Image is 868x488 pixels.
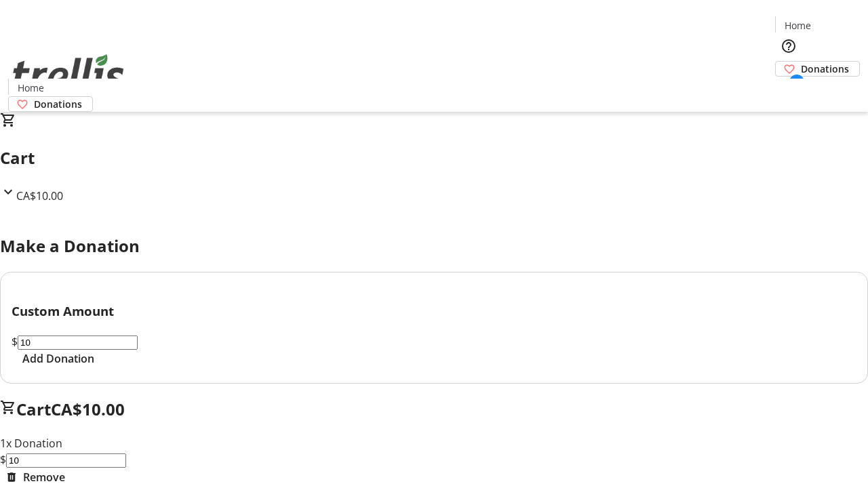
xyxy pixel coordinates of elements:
span: $ [12,334,18,349]
a: Donations [775,61,860,77]
input: Donation Amount [18,335,138,350]
span: Add Donation [22,350,94,367]
button: Cart [775,77,802,104]
a: Home [776,18,819,33]
button: Help [775,33,802,60]
span: Home [18,81,44,95]
span: Donations [801,62,849,76]
h3: Custom Amount [12,302,856,321]
span: CA$10.00 [51,398,125,420]
span: CA$10.00 [16,188,63,203]
input: Donation Amount [6,453,126,468]
img: Orient E2E Organization 8EfLua6WHE's Logo [8,39,129,107]
a: Donations [8,96,93,112]
button: Add Donation [12,350,105,367]
a: Home [9,81,52,95]
span: Donations [34,97,82,111]
span: Remove [23,469,65,485]
span: Home [785,18,811,33]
